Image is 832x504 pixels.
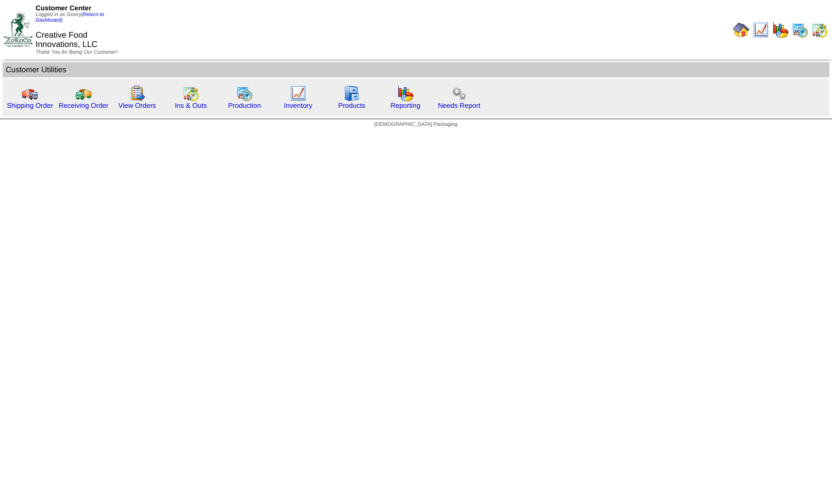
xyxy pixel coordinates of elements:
img: line_graph.gif [290,85,306,102]
a: Reporting [390,102,420,109]
img: home.gif [733,22,749,38]
img: truck.gif [22,85,38,102]
a: Ins & Outs [175,102,207,109]
a: Needs Report [438,102,480,109]
img: cabinet.gif [344,85,360,102]
a: Products [338,102,366,109]
a: Shipping Order [7,102,53,109]
a: Receiving Order [59,102,108,109]
a: Inventory [284,102,313,109]
img: graph.gif [772,22,789,38]
img: calendarprod.gif [792,22,808,38]
a: (Return to Dashboard) [36,12,104,23]
img: ZoRoCo_Logo(Green%26Foil)%20jpg.webp [4,12,32,47]
img: workflow.png [451,85,467,102]
img: calendarinout.gif [811,22,828,38]
img: line_graph.gif [753,22,769,38]
img: graph.gif [397,85,414,102]
span: Thank You for Being Our Customer! [36,50,118,55]
span: Customer Center [36,4,91,12]
td: Customer Utilities [3,62,829,77]
img: workorder.gif [129,85,145,102]
span: Logged in as Sstory [36,12,104,23]
span: Creative Food Innovations, LLC [36,31,97,49]
a: Production [228,102,261,109]
img: truck2.gif [75,85,92,102]
img: calendarprod.gif [236,85,253,102]
img: calendarinout.gif [183,85,199,102]
a: View Orders [118,102,156,109]
span: [DEMOGRAPHIC_DATA] Packaging [374,122,458,127]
